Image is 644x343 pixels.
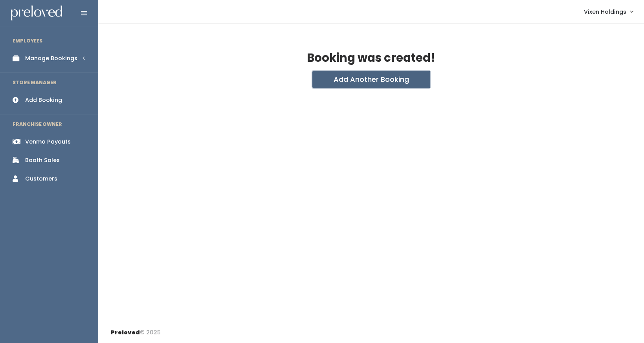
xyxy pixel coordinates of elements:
div: © 2025 [111,322,161,337]
button: Add Another Booking [312,71,430,88]
h2: Booking was created! [307,52,435,65]
span: Vixen Holdings [584,7,626,16]
span: Preloved [111,328,140,336]
div: Add Booking [25,96,62,104]
div: Booth Sales [25,156,60,164]
div: Customers [25,175,57,183]
a: Vixen Holdings [576,3,641,20]
div: Manage Bookings [25,54,77,63]
img: preloved logo [11,6,62,21]
div: Venmo Payouts [25,138,71,146]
